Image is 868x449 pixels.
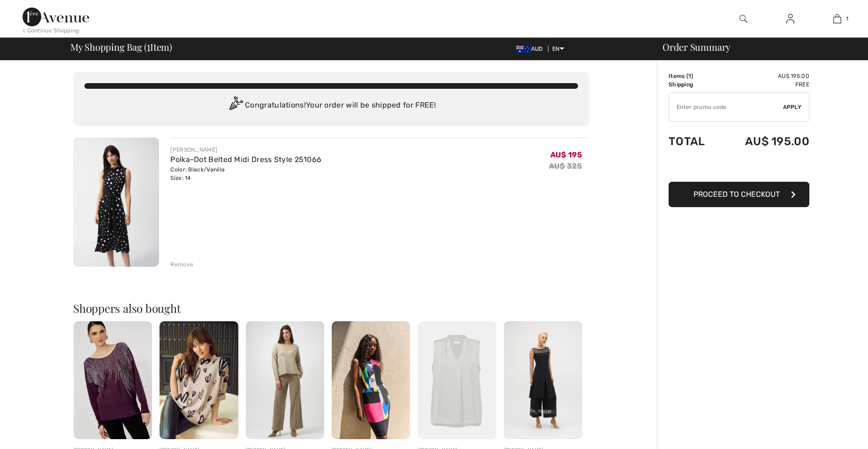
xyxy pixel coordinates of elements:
div: Order Summary [651,42,862,52]
span: Proceed to Checkout [693,190,780,199]
span: 1 [147,40,150,52]
td: Free [719,80,809,89]
h2: Shoppers also bought [73,302,589,314]
td: Items ( ) [669,72,719,80]
a: 1 [814,13,860,24]
input: Promo code [669,93,783,121]
div: Congratulations! Your order will be shipped for FREE! [84,96,578,115]
img: V-Neck Sleeveless Pullover Style 253226 [418,321,496,439]
a: Sign In [779,13,802,25]
img: High-Waisted Wide-Leg Trousers Style 252082 [504,321,582,439]
img: 1ère Avenue [23,8,89,26]
span: EN [552,46,564,52]
img: Australian Dollar [516,46,531,53]
img: Polka-Dot Belted Midi Dress Style 251066 [73,138,159,267]
img: Wide-Leg Mid-Rise Trousers Style 254919 [246,321,324,439]
td: AU$ 195.00 [719,72,809,80]
img: search the website [739,13,747,24]
iframe: PayPal [669,157,809,178]
img: My Info [786,13,794,24]
img: Knee-Length Bodycon Dress Style 251177 [332,321,410,439]
div: Color: Black/Vanilla Size: 14 [170,165,321,182]
a: Polka-Dot Belted Midi Dress Style 251066 [170,155,321,164]
span: Apply [783,103,802,111]
div: < Continue Shopping [23,26,79,35]
s: AU$ 325 [549,162,582,170]
td: AU$ 195.00 [719,125,809,157]
span: AU$ 195 [550,150,582,159]
span: 1 [688,73,691,79]
div: Remove [170,260,193,269]
span: My Shopping Bag ( Item) [70,42,172,52]
img: My Bag [833,13,841,24]
td: Total [669,125,719,157]
span: 1 [846,15,848,23]
img: Mock Neck Jewel Embellished Pullover Style 253721 [160,321,238,439]
img: Floral Jewel Boat Neck Pullover Style 253772 [74,321,152,439]
td: Shipping [669,80,719,89]
button: Proceed to Checkout [669,182,809,207]
div: [PERSON_NAME] [170,146,321,154]
img: Congratulation2.svg [226,96,245,115]
span: AUD [516,46,547,52]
